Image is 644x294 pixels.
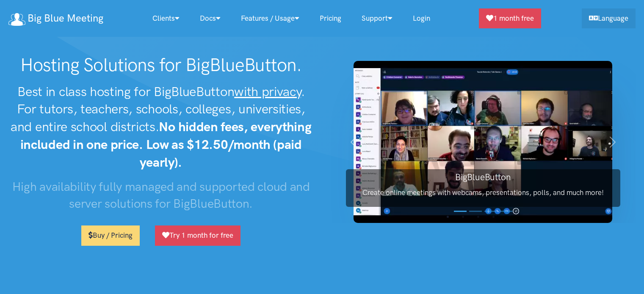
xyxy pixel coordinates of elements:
[582,8,636,28] a: Language
[479,8,541,28] a: 1 month free
[346,187,620,198] p: Create online meetings with webcams, presentations, polls, and much more!
[310,9,351,27] a: Pricing
[81,225,140,245] a: Buy / Pricing
[351,9,403,27] a: Support
[403,9,440,27] a: Login
[155,225,240,245] a: Try 1 month for free
[354,61,612,223] img: BigBlueButton screenshot
[8,9,103,27] a: Big Blue Meeting
[8,178,314,212] h3: High availability fully managed and supported cloud and server solutions for BigBlueButton.
[20,119,312,170] strong: No hidden fees, everything included in one price. Low as $12.50/month (paid yearly).
[8,13,25,26] img: logo
[8,83,314,171] h2: Best in class hosting for BigBlueButton . For tutors, teachers, schools, colleges, universities, ...
[231,9,310,27] a: Features / Usage
[8,54,314,76] h1: Hosting Solutions for BigBlueButton.
[142,9,190,27] a: Clients
[346,171,620,183] h3: BigBlueButton
[234,84,301,99] u: with privacy
[190,9,231,27] a: Docs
